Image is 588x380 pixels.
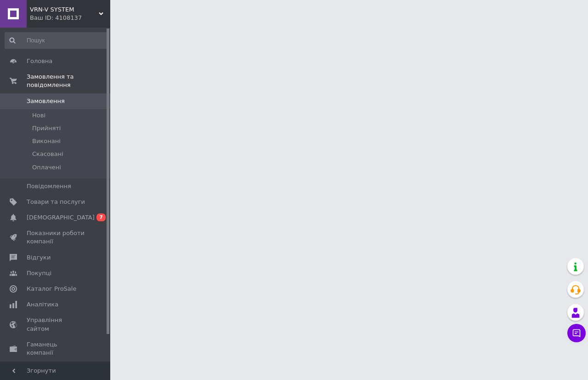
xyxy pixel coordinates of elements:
[32,111,45,120] span: Нові
[30,14,110,22] div: Ваш ID: 4108137
[32,150,63,158] span: Скасовані
[30,6,99,14] span: VRN-V SYSTEM
[96,213,106,221] span: 7
[32,137,61,145] span: Виконані
[32,163,61,172] span: Оплачені
[27,229,85,246] span: Показники роботи компанії
[27,253,51,262] span: Відгуки
[27,73,110,89] span: Замовлення та повідомлення
[567,324,586,342] button: Чат з покупцем
[32,124,61,132] span: Прийняті
[27,57,52,65] span: Головна
[27,97,65,105] span: Замовлення
[27,340,85,357] span: Гаманець компанії
[27,198,85,206] span: Товари та послуги
[5,32,108,49] input: Пошук
[27,269,51,277] span: Покупці
[27,285,76,293] span: Каталог ProSale
[27,316,85,333] span: Управління сайтом
[27,213,95,222] span: [DEMOGRAPHIC_DATA]
[27,300,58,309] span: Аналітика
[27,182,71,190] span: Повідомлення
